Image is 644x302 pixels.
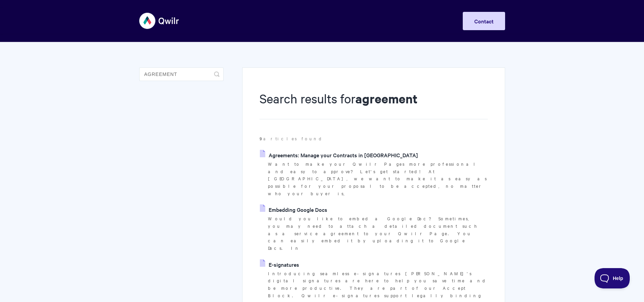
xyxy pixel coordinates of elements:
p: articles found [259,135,487,142]
p: Would you like to embed a Google Doc? Sometimes, you may need to attach a detailed document such ... [268,215,487,252]
iframe: Toggle Customer Support [595,268,630,288]
h1: Search results for [259,90,487,119]
p: Want to make your Qwilr Pages more professional and easy to approve? Let's get started! At [GEOGR... [268,160,487,197]
a: Embedding Google Docs [260,204,327,215]
strong: agreement [355,90,417,107]
input: Search [139,67,224,81]
strong: 9 [259,135,263,142]
p: Introducing seamless e-signatures [PERSON_NAME]'s digital signatures are here to help you save ti... [268,270,487,299]
a: Agreements: Manage your Contracts in [GEOGRAPHIC_DATA] [260,150,418,160]
img: Qwilr Help Center [139,8,180,34]
a: E-signatures [260,259,299,269]
a: Contact [463,12,505,30]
